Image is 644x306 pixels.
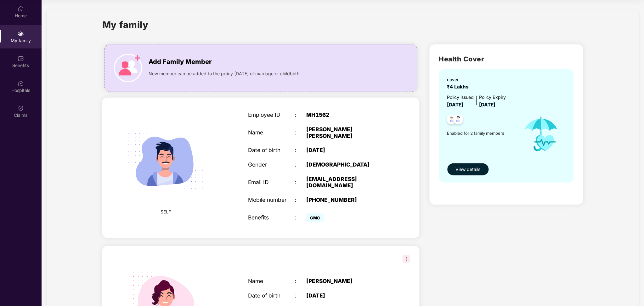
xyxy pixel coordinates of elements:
[447,94,474,101] div: Policy issued
[248,179,295,186] div: Email ID
[306,126,388,139] div: [PERSON_NAME] [PERSON_NAME]
[248,147,295,154] div: Date of birth
[306,176,388,189] div: [EMAIL_ADDRESS][DOMAIN_NAME]
[306,147,388,154] div: [DATE]
[295,179,306,186] div: :
[248,278,295,285] div: Name
[451,113,466,128] img: svg+xml;base64,PHN2ZyB4bWxucz0iaHR0cDovL3d3dy53My5vcmcvMjAwMC9zdmciIHdpZHRoPSI0OC45NDMiIGhlaWdodD...
[295,278,306,285] div: :
[295,161,306,168] div: :
[306,292,388,299] div: [DATE]
[149,70,301,77] span: New member can be added to the policy [DATE] of marriage or childbirth.
[118,114,213,208] img: svg+xml;base64,PHN2ZyB4bWxucz0iaHR0cDovL3d3dy53My5vcmcvMjAwMC9zdmciIHdpZHRoPSIyMjQiIGhlaWdodD0iMT...
[248,214,295,221] div: Benefits
[295,129,306,136] div: :
[306,278,388,285] div: [PERSON_NAME]
[248,292,295,299] div: Date of birth
[18,105,24,111] img: svg+xml;base64,PHN2ZyBpZD0iQ2xhaW0iIHhtbG5zPSJodHRwOi8vd3d3LnczLm9yZy8yMDAwL3N2ZyIgd2lkdGg9IjIwIi...
[444,113,460,128] img: svg+xml;base64,PHN2ZyB4bWxucz0iaHR0cDovL3d3dy53My5vcmcvMjAwMC9zdmciIHdpZHRoPSI0OC45NDMiIGhlaWdodD...
[18,55,24,62] img: svg+xml;base64,PHN2ZyBpZD0iQmVuZWZpdHMiIHhtbG5zPSJodHRwOi8vd3d3LnczLm9yZy8yMDAwL3N2ZyIgd2lkdGg9Ij...
[248,161,295,168] div: Gender
[479,102,496,108] span: [DATE]
[295,112,306,118] div: :
[102,18,149,32] h1: My family
[114,54,142,82] img: icon
[306,197,388,203] div: [PHONE_NUMBER]
[306,161,388,168] div: [DEMOGRAPHIC_DATA]
[248,112,295,118] div: Employee ID
[161,208,171,215] span: SELF
[295,214,306,221] div: :
[447,76,472,83] div: cover
[18,6,24,12] img: svg+xml;base64,PHN2ZyBpZD0iSG9tZSIgeG1sbnM9Imh0dHA6Ly93d3cudzMub3JnLzIwMDAvc3ZnIiB3aWR0aD0iMjAiIG...
[517,108,566,160] img: icon
[248,129,295,136] div: Name
[456,166,481,173] span: View details
[18,31,24,37] img: svg+xml;base64,PHN2ZyB3aWR0aD0iMjAiIGhlaWdodD0iMjAiIHZpZXdCb3g9IjAgMCAyMCAyMCIgZmlsbD0ibm9uZSIgeG...
[439,54,574,64] h2: Health Cover
[18,80,24,87] img: svg+xml;base64,PHN2ZyBpZD0iSG9zcGl0YWxzIiB4bWxucz0iaHR0cDovL3d3dy53My5vcmcvMjAwMC9zdmciIHdpZHRoPS...
[295,197,306,203] div: :
[248,197,295,203] div: Mobile number
[447,130,517,136] span: Enabled for 2 family members
[447,102,464,108] span: [DATE]
[295,147,306,154] div: :
[295,292,306,299] div: :
[149,57,212,67] span: Add Family Member
[447,163,489,176] button: View details
[447,84,472,90] span: ₹4 Lakhs
[403,255,410,263] img: svg+xml;base64,PHN2ZyB3aWR0aD0iMzIiIGhlaWdodD0iMzIiIHZpZXdCb3g9IjAgMCAzMiAzMiIgZmlsbD0ibm9uZSIgeG...
[479,94,506,101] div: Policy Expiry
[306,213,324,222] span: GMC
[306,112,388,118] div: MH1562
